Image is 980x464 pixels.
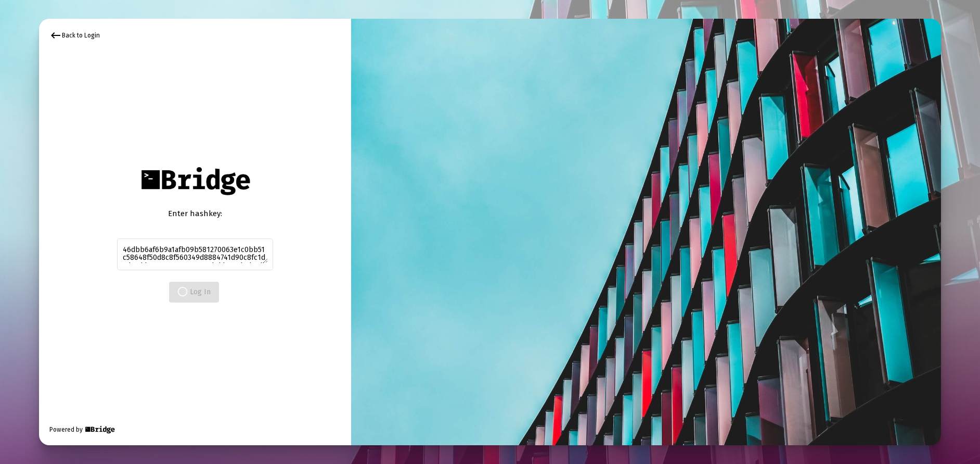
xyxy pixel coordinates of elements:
[136,161,255,200] img: Bridge Financial Technology Logo
[84,424,115,435] img: Bridge Financial Technology Logo
[177,287,211,296] span: Log In
[49,29,62,42] mat-icon: keyboard_backspace
[117,208,273,219] div: Enter hashkey:
[49,424,115,435] div: Powered by
[169,282,219,303] button: Log In
[49,29,100,42] div: Back to Login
